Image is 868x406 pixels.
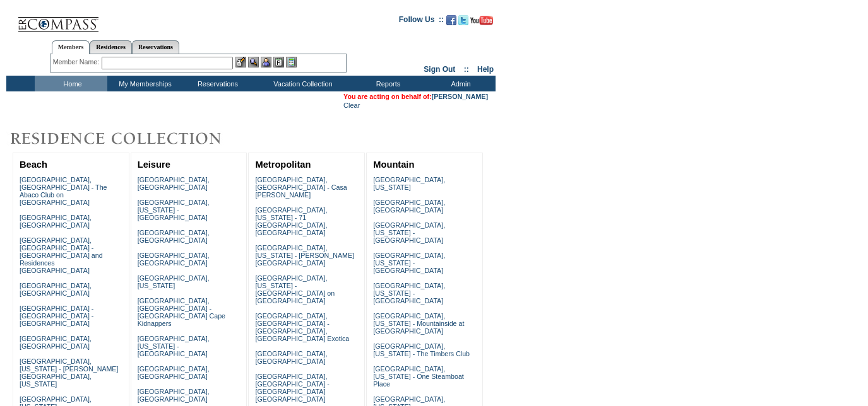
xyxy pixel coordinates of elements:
img: Reservations [273,57,284,67]
a: Beach [20,159,47,170]
span: You are acting on behalf of: [343,93,488,100]
a: [GEOGRAPHIC_DATA], [US_STATE] - [GEOGRAPHIC_DATA] [138,335,210,357]
a: Become our fan on Facebook [446,19,456,26]
img: i.gif [6,19,16,20]
a: [GEOGRAPHIC_DATA], [GEOGRAPHIC_DATA] [138,252,210,267]
a: Sign Out [424,65,455,74]
img: Subscribe to our YouTube Channel [470,16,493,25]
a: [GEOGRAPHIC_DATA], [GEOGRAPHIC_DATA] [255,350,327,365]
a: [GEOGRAPHIC_DATA], [GEOGRAPHIC_DATA] - [GEOGRAPHIC_DATA] Cape Kidnappers [138,297,225,327]
a: [GEOGRAPHIC_DATA] - [GEOGRAPHIC_DATA] - [GEOGRAPHIC_DATA] [20,304,93,327]
a: [GEOGRAPHIC_DATA], [US_STATE] - [GEOGRAPHIC_DATA] [138,199,210,221]
a: [GEOGRAPHIC_DATA], [US_STATE] - [GEOGRAPHIC_DATA] [373,252,445,274]
a: Metropolitan [255,159,311,170]
a: Subscribe to our YouTube Channel [470,19,493,26]
div: Member Name: [53,57,102,67]
td: Home [35,76,107,91]
td: Vacation Collection [253,76,350,91]
a: [GEOGRAPHIC_DATA], [GEOGRAPHIC_DATA] [20,335,92,350]
img: View [248,57,259,67]
a: [GEOGRAPHIC_DATA], [US_STATE] - [GEOGRAPHIC_DATA] on [GEOGRAPHIC_DATA] [255,274,335,304]
a: [GEOGRAPHIC_DATA], [GEOGRAPHIC_DATA] - [GEOGRAPHIC_DATA] and Residences [GEOGRAPHIC_DATA] [20,236,103,274]
a: [GEOGRAPHIC_DATA], [GEOGRAPHIC_DATA] [373,199,445,214]
a: [GEOGRAPHIC_DATA], [US_STATE] [138,274,210,289]
a: [GEOGRAPHIC_DATA], [GEOGRAPHIC_DATA] - [GEOGRAPHIC_DATA] [GEOGRAPHIC_DATA] [255,373,329,403]
td: My Memberships [107,76,180,91]
a: Members [52,40,90,54]
a: Clear [343,101,360,109]
a: [GEOGRAPHIC_DATA], [GEOGRAPHIC_DATA] [20,214,92,229]
span: :: [464,65,469,74]
a: [GEOGRAPHIC_DATA], [GEOGRAPHIC_DATA] [138,176,210,191]
td: Reports [350,76,423,91]
img: b_edit.gif [235,57,246,67]
img: b_calculator.gif [286,57,297,67]
img: Follow us on Twitter [458,15,468,25]
img: Impersonate [261,57,271,67]
a: Help [477,65,494,74]
a: [GEOGRAPHIC_DATA], [US_STATE] - The Timbers Club [373,342,470,357]
td: Follow Us :: [399,14,444,29]
a: [GEOGRAPHIC_DATA], [US_STATE] - Mountainside at [GEOGRAPHIC_DATA] [373,312,464,335]
a: [GEOGRAPHIC_DATA], [US_STATE] - One Steamboat Place [373,365,464,388]
a: [GEOGRAPHIC_DATA], [GEOGRAPHIC_DATA] - The Abaco Club on [GEOGRAPHIC_DATA] [20,176,107,206]
a: [GEOGRAPHIC_DATA], [US_STATE] - [PERSON_NAME][GEOGRAPHIC_DATA], [US_STATE] [20,357,119,388]
td: Admin [423,76,496,91]
a: Reservations [132,40,179,54]
a: [GEOGRAPHIC_DATA], [GEOGRAPHIC_DATA] [138,388,210,403]
a: Leisure [138,159,170,170]
img: Become our fan on Facebook [446,15,456,25]
a: [GEOGRAPHIC_DATA], [US_STATE] - [GEOGRAPHIC_DATA] [373,221,445,244]
a: [GEOGRAPHIC_DATA], [US_STATE] - [GEOGRAPHIC_DATA] [373,282,445,304]
a: Follow us on Twitter [458,19,468,26]
a: [GEOGRAPHIC_DATA], [US_STATE] - [PERSON_NAME][GEOGRAPHIC_DATA] [255,244,354,267]
a: Residences [90,40,132,54]
a: Mountain [373,159,414,170]
a: [GEOGRAPHIC_DATA], [GEOGRAPHIC_DATA] [138,229,210,244]
img: Destinations by Exclusive Resorts [6,126,253,151]
a: [GEOGRAPHIC_DATA], [US_STATE] - 71 [GEOGRAPHIC_DATA], [GEOGRAPHIC_DATA] [255,206,327,236]
a: [GEOGRAPHIC_DATA], [US_STATE] [373,176,445,191]
a: [GEOGRAPHIC_DATA], [GEOGRAPHIC_DATA] [20,282,92,297]
a: [GEOGRAPHIC_DATA], [GEOGRAPHIC_DATA] - [GEOGRAPHIC_DATA], [GEOGRAPHIC_DATA] Exotica [255,312,349,342]
img: Compass Home [17,6,99,32]
a: [GEOGRAPHIC_DATA], [GEOGRAPHIC_DATA] - Casa [PERSON_NAME] [255,176,347,199]
a: [GEOGRAPHIC_DATA], [GEOGRAPHIC_DATA] [138,365,210,380]
td: Reservations [180,76,253,91]
a: [PERSON_NAME] [432,93,488,100]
